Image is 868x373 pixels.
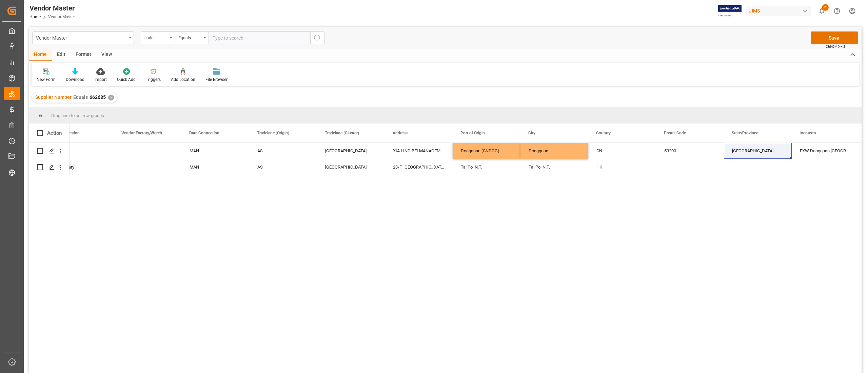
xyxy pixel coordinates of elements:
div: File Browser [205,76,228,83]
div: Add Location [171,76,195,83]
div: 23/F, [GEOGRAPHIC_DATA] [385,159,453,175]
span: Drag here to set row groups [51,113,104,118]
div: AS [257,159,309,175]
input: Type to search [209,31,310,44]
div: Download [66,76,84,83]
div: 53200 [656,143,724,159]
div: Secondary [54,159,105,175]
div: MAN [190,143,241,159]
div: ✕ [108,95,114,101]
div: Equals [178,33,201,41]
div: Press SPACE to select this row. [29,159,70,175]
span: Port of Origin [460,131,485,135]
div: Dongguan [520,143,588,159]
span: Tradelane (Cluster) [325,131,359,135]
div: [GEOGRAPHIC_DATA] [325,159,377,175]
span: Address [393,131,408,135]
button: open menu [32,31,134,44]
span: 662685 [90,94,106,100]
span: Supplier Number [35,94,72,100]
span: Postal Code [664,131,686,135]
div: Vendor Master [36,33,126,42]
div: HK [596,159,648,175]
button: open menu [141,31,175,44]
div: Press SPACE to select this row. [29,143,70,159]
img: Exertis%20JAM%20-%20Email%20Logo.jpg_1722504956.jpg [718,5,742,17]
button: JIMS [746,4,814,17]
div: New Form [37,76,56,83]
div: Action [47,130,62,136]
div: Quick Add [117,76,136,83]
span: 5 [822,4,829,11]
button: show 5 new notifications [814,3,829,19]
span: Equals [73,94,88,100]
div: Tai Po, N.T. [520,159,588,175]
span: Country [596,131,611,135]
div: JIMS [746,6,811,16]
div: EXW Dongguan [GEOGRAPHIC_DATA] CN [792,143,860,159]
div: View [96,49,117,61]
div: Import [95,76,107,83]
div: Tai Po, N.T. [453,159,520,175]
span: Data Connection [189,131,219,135]
div: Vendor Master [29,3,75,13]
span: Vendor Factory/Warehouse name [121,131,167,135]
span: City [528,131,535,135]
button: search button [310,31,324,44]
div: code [144,33,167,41]
span: Incoterm [800,131,816,135]
div: CN [596,143,648,159]
div: Main [54,143,105,159]
div: Home [29,49,52,61]
div: [GEOGRAPHIC_DATA] [325,143,377,159]
div: AS [257,143,309,159]
a: Home [29,15,41,19]
div: MAN [190,159,241,175]
div: Format [71,49,96,61]
div: XIA LING BEI MANAGEMENT ZONE, [GEOGRAPHIC_DATA], [GEOGRAPHIC_DATA] [385,143,453,159]
button: Save [811,31,858,44]
span: Tradelane (Origin) [257,131,289,135]
div: Dongguan (CNDGG) [453,143,520,159]
button: Help Center [829,3,845,19]
div: Triggers [146,76,161,83]
div: Edit [52,49,71,61]
span: Ctrl/CMD + S [826,44,845,49]
div: [GEOGRAPHIC_DATA] [724,143,792,159]
span: State/Province [732,131,758,135]
button: open menu [175,31,209,44]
